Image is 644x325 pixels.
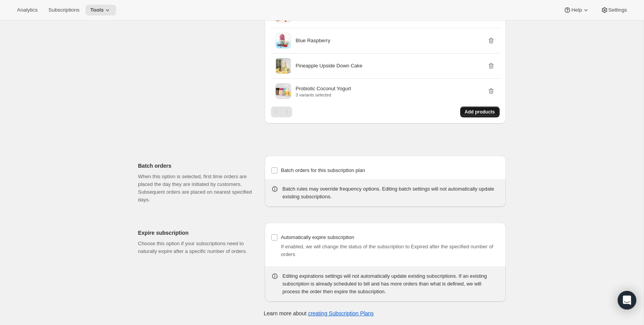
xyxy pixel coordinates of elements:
nav: Pagination [271,107,292,117]
p: Learn more about [264,310,373,317]
span: Settings [608,7,627,13]
span: Tools [90,7,104,13]
span: Add products [465,109,495,115]
p: Pineapple Upside Down Cake [296,62,363,70]
button: Help [559,5,594,15]
button: Subscriptions [44,5,84,15]
button: Analytics [12,5,42,15]
a: creating Subscription Plans [308,310,374,316]
h2: Batch orders [138,162,252,170]
button: Add products [460,107,500,117]
button: Tools [86,5,116,15]
span: Analytics [17,7,38,13]
div: Open Intercom Messenger [618,291,636,310]
p: Blue Raspberry [296,37,331,45]
img: Blue Raspberry [276,33,291,48]
span: Automatically expire subscription [281,234,354,240]
p: Choose this option if your subscriptions need to naturally expire after a specific number of orders. [138,240,252,255]
h2: Expire subscription [138,229,252,237]
span: Batch orders for this subscription plan [281,167,365,173]
p: When this option is selected, first time orders are placed the day they are initiated by customer... [138,173,252,204]
span: If enabled, we will change the status of the subscription to Expired after the specified number o... [281,244,493,257]
span: Help [571,7,582,13]
img: Probiotic Coconut Yogurt [276,83,291,99]
img: Pineapple Upside Down Cake [276,58,291,74]
span: Subscriptions [48,7,79,13]
p: 3 variants selected [296,93,351,97]
p: Probiotic Coconut Yogurt [296,85,351,93]
div: Batch rules may override frequency options. Editing batch settings will not automatically update ... [283,185,500,201]
div: Editing expirations settings will not automatically update existing subscriptions. If an existing... [283,272,500,296]
button: Settings [596,5,632,15]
